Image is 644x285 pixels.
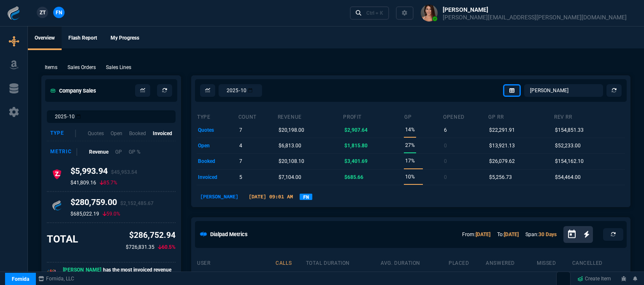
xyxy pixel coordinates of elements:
[115,148,122,156] p: GP
[279,171,301,183] p: $7,104.00
[344,124,368,136] p: $2,907.64
[279,155,304,167] p: $20,108.10
[462,231,490,238] p: From:
[126,229,176,242] p: $286,752.94
[405,124,415,136] p: 14%
[404,110,443,122] th: GP
[276,269,304,281] p: 272
[239,171,242,183] p: 5
[444,140,447,152] p: 0
[63,267,101,274] span: [PERSON_NAME]
[238,110,277,122] th: count
[572,256,625,268] th: cancelled
[103,210,120,217] p: 59.0%
[536,256,572,268] th: missed
[382,269,446,281] p: 41s
[36,275,77,282] a: msbcCompanyName
[210,230,248,238] h5: Dialpad Metrics
[100,179,117,186] p: 85.7%
[448,256,485,268] th: placed
[525,231,557,238] p: Span:
[504,232,519,237] a: [DATE]
[28,27,62,50] a: Overview
[555,171,581,183] p: $54,464.00
[279,140,301,152] p: $6,813.00
[70,179,96,186] p: $41,809.16
[476,232,490,237] a: [DATE]
[70,197,154,210] h4: $280,759.00
[366,10,383,16] div: Ctrl + K
[555,124,584,136] p: $154,851.33
[405,155,415,167] p: 17%
[129,130,146,137] p: Booked
[489,124,515,136] p: $22,291.91
[197,138,238,153] td: open
[68,64,96,71] p: Sales Orders
[111,130,122,137] p: Open
[153,130,172,137] p: Invoiced
[126,243,154,251] p: $726,831.35
[40,9,46,16] span: ZT
[555,155,584,167] p: $154,162.10
[158,243,176,251] p: 60.5%
[104,27,146,50] a: My Progress
[197,110,238,122] th: type
[88,130,104,137] p: Quotes
[344,155,368,167] p: $3,401.69
[380,256,448,268] th: avg. duration
[45,64,57,71] p: Items
[487,269,535,281] p: 1
[277,110,343,122] th: revenue
[279,124,304,136] p: $20,198.00
[343,110,404,122] th: Profit
[47,268,56,280] p: 🎉
[444,124,447,136] p: 6
[405,139,415,151] p: 27%
[239,155,242,167] p: 7
[488,110,554,122] th: GP RR
[573,269,624,281] p: 72
[239,140,242,152] p: 4
[197,193,242,200] p: [PERSON_NAME]
[497,231,519,238] p: To:
[300,194,312,200] a: FN
[538,232,557,237] a: 30 Days
[344,171,363,183] p: $685.66
[485,256,536,268] th: answered
[538,269,570,281] p: 1
[245,193,296,200] p: [DATE] 09:01 AM
[444,171,447,183] p: 0
[111,169,137,175] span: $45,953.54
[120,200,154,206] span: $2,152,485.67
[239,124,242,136] p: 7
[555,140,581,152] p: $52,233.00
[275,256,305,268] th: calls
[489,171,512,183] p: $5,256.73
[89,148,108,156] p: Revenue
[198,269,274,281] p: [PERSON_NAME]
[574,272,614,285] a: Create Item
[449,269,484,281] p: 197
[70,210,99,217] p: $685,022.19
[306,256,381,268] th: total duration
[56,9,62,16] span: FN
[405,171,415,183] p: 10%
[197,169,238,185] td: invoiced
[489,140,515,152] p: $13,921.13
[567,228,584,240] button: Open calendar
[50,87,96,95] h5: Company Sales
[106,64,131,71] p: Sales Lines
[197,256,275,268] th: user
[129,148,141,156] p: GP %
[489,155,515,167] p: $26,079.62
[197,122,238,138] td: quotes
[47,233,78,245] h3: TOTAL
[554,110,625,122] th: Rev RR
[307,269,379,281] p: 2h 15m
[50,130,76,137] div: Type
[62,27,104,50] a: Flash Report
[344,140,368,152] p: $1,815.80
[443,110,488,122] th: opened
[197,154,238,169] td: booked
[444,155,447,167] p: 0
